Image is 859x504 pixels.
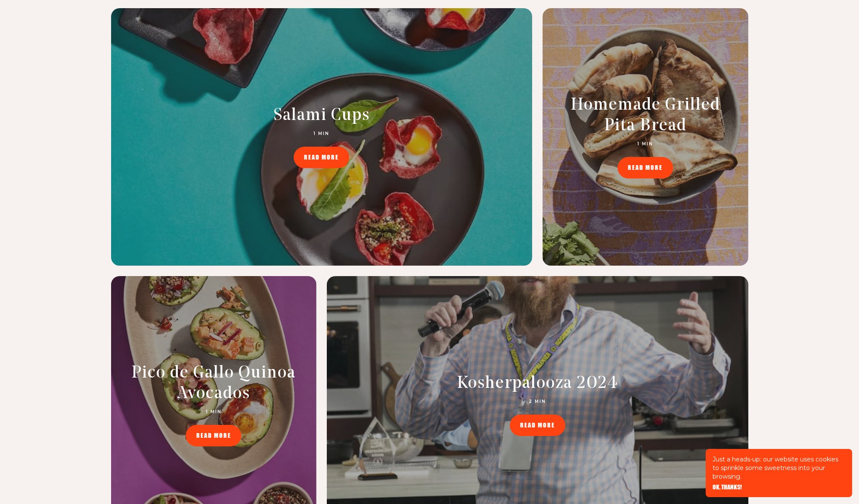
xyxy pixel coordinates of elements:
p: 1 MIN [124,409,302,415]
h2: Kosherpalooza 2024 [427,373,648,394]
span: READ MORE [304,154,339,160]
h2: Pico de Gallo Quinoa Avocados [124,363,302,404]
p: Just a heads-up: our website uses cookies to sprinkle some sweetness into your browsing. [713,455,845,481]
a: READ MORE [294,147,349,168]
span: READ MORE [520,422,555,428]
p: 1 MIN [211,131,432,136]
a: READ MORE [186,425,242,446]
span: READ MORE [196,433,231,439]
span: READ MORE [628,165,663,171]
p: 2 MIN [427,399,648,404]
a: READ MORE [510,415,565,436]
p: 1 MIN [556,141,734,147]
button: OK, THANKS! [713,484,742,490]
h2: Salami Cups [211,105,432,126]
a: READ MORE [617,157,673,178]
h2: Homemade Grilled Pita Bread [556,95,734,136]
